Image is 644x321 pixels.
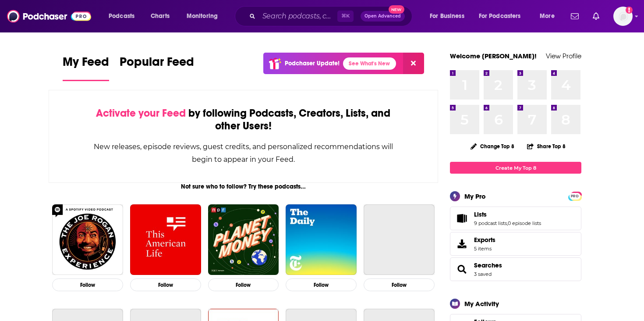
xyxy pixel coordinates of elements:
a: Create My Top 8 [450,162,581,174]
button: Share Top 8 [527,138,566,155]
button: open menu [424,9,475,23]
button: Follow [286,278,357,291]
img: Planet Money [208,204,279,275]
span: Logged in as derettb [613,7,633,26]
span: Activate your Feed [96,107,186,120]
button: Open AdvancedNew [361,11,405,21]
span: Searches [450,257,581,281]
a: PRO [570,193,580,199]
button: open menu [534,9,566,23]
div: My Activity [464,300,499,308]
span: More [540,10,555,22]
div: by following Podcasts, Creators, Lists, and other Users! [93,107,394,132]
svg: Add a profile image [626,7,633,14]
span: Lists [474,210,487,218]
a: My Favorite Murder with Karen Kilgariff and Georgia Hardstark [364,204,435,275]
span: Podcasts [109,10,134,22]
button: Follow [52,278,123,291]
button: Change Top 8 [465,141,520,152]
button: Follow [208,278,279,291]
div: New releases, episode reviews, guest credits, and personalized recommendations will begin to appe... [93,140,394,166]
button: open menu [103,9,146,23]
span: Exports [474,236,495,244]
a: Show notifications dropdown [589,9,603,24]
a: My Feed [63,54,109,81]
button: Follow [364,278,435,291]
img: The Daily [286,204,357,275]
a: Popular Feed [120,54,194,81]
button: Follow [130,278,201,291]
button: open menu [180,9,229,23]
img: The Joe Rogan Experience [52,204,123,275]
img: User Profile [613,7,633,26]
a: Searches [453,263,471,275]
span: Open Advanced [364,14,401,18]
a: Charts [145,9,175,23]
button: Show profile menu [613,7,633,26]
a: See What's New [343,57,396,70]
span: Monitoring [187,10,218,22]
span: Charts [151,10,170,22]
a: Lists [474,210,541,218]
span: 5 items [474,246,495,252]
img: Podchaser - Follow, Share and Rate Podcasts [7,8,91,25]
img: This American Life [130,204,201,275]
span: For Business [430,10,464,22]
span: My Feed [63,54,109,75]
span: Lists [450,207,581,230]
a: Exports [450,232,581,256]
a: Show notifications dropdown [567,9,582,24]
span: Exports [453,238,471,250]
div: My Pro [464,192,486,200]
span: Popular Feed [120,54,194,75]
span: New [389,5,404,14]
div: Not sure who to follow? Try these podcasts... [49,183,438,190]
a: 0 episode lists [508,220,541,226]
p: Podchaser Update! [285,60,340,67]
a: Lists [453,212,471,225]
input: Search podcasts, credits, & more... [259,9,337,23]
a: 9 podcast lists [474,220,507,226]
span: ⌘ K [337,11,354,22]
a: View Profile [546,52,581,60]
a: 3 saved [474,271,492,277]
a: Welcome [PERSON_NAME]! [450,52,537,60]
a: Searches [474,261,502,269]
span: For Podcasters [479,10,521,22]
button: open menu [473,9,534,23]
div: Search podcasts, credits, & more... [243,6,421,26]
span: , [507,220,508,226]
